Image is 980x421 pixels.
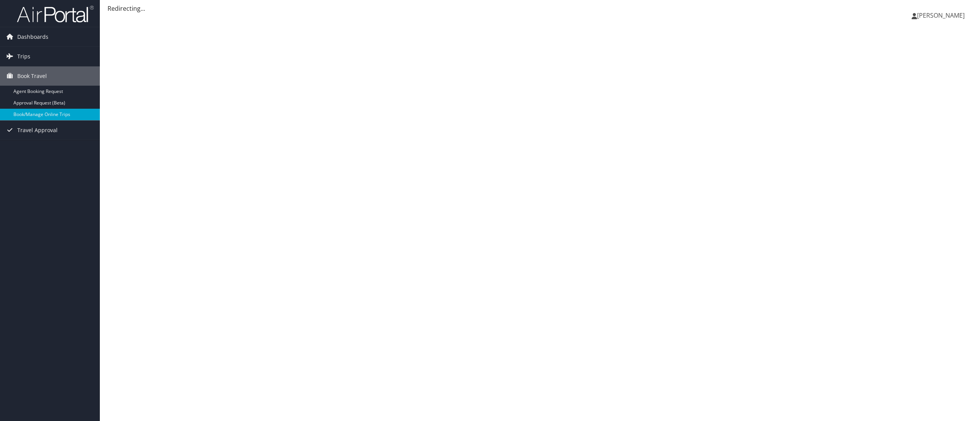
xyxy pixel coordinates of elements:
[17,5,94,23] img: airportal-logo.png
[108,4,972,13] div: Redirecting...
[17,47,30,66] span: Trips
[17,121,58,140] span: Travel Approval
[912,4,972,27] a: [PERSON_NAME]
[917,11,965,20] span: [PERSON_NAME]
[17,66,47,86] span: Book Travel
[17,27,48,46] span: Dashboards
